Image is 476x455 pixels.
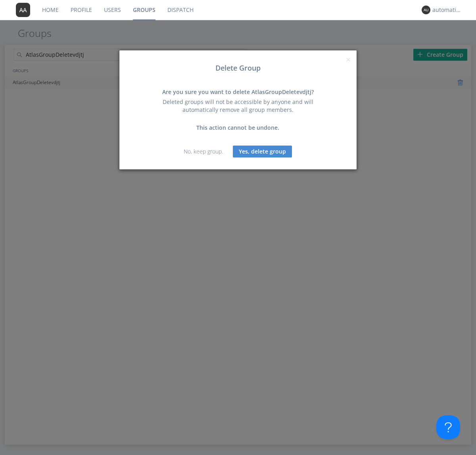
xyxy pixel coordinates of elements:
[153,88,323,96] div: Are you sure you want to delete AtlasGroupDeletevdjtj?
[422,6,430,14] img: 373638.png
[153,98,323,114] div: Deleted groups will not be accessible by anyone and will automatically remove all group members.
[184,148,223,155] a: No, keep group.
[233,146,292,157] button: Yes, delete group
[125,64,351,72] h3: Delete Group
[16,3,30,17] img: 373638.png
[153,124,323,132] div: This action cannot be undone.
[432,6,462,14] div: automation+atlas+default+group+org2
[346,54,351,65] span: ×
